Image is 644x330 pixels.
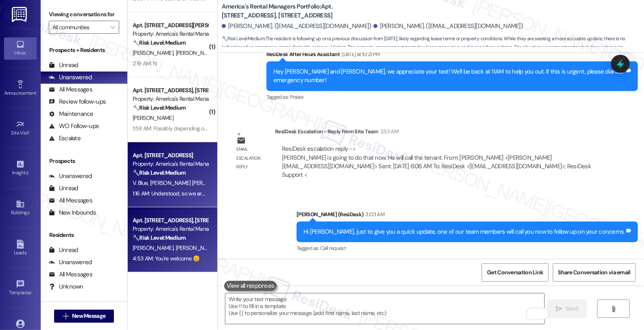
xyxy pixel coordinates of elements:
span: [PERSON_NAME] [133,244,176,252]
div: Apt. [STREET_ADDRESS], [STREET_ADDRESS] [133,86,208,95]
div: Property: America's Rental Managers Portfolio [133,95,208,103]
button: Get Conversation Link [482,263,548,282]
span: Share Conversation via email [558,268,631,277]
span: Praise [290,93,303,100]
span: [PERSON_NAME] [133,49,176,56]
div: Email escalation reply [237,145,269,171]
div: Tagged as: [297,242,638,254]
img: ResiDesk Logo [12,7,28,22]
div: All Messages [49,85,92,94]
span: V. Blue [133,179,150,187]
div: New Inbounds [49,208,96,217]
div: Unread [49,246,78,254]
div: Prospects + Residents [41,46,127,54]
div: [PERSON_NAME]. ([EMAIL_ADDRESS][DOMAIN_NAME]) [373,22,523,30]
a: Site Visit • [4,117,37,139]
div: Review follow-ups [49,98,106,106]
span: New Message [72,312,105,320]
button: Send [548,300,587,318]
i:  [611,306,617,312]
div: Unanswered [49,73,92,82]
a: Templates • [4,277,37,299]
i:  [556,306,562,312]
i:  [63,313,69,319]
div: Property: America's Rental Managers Portfolio [133,225,208,233]
span: • [28,169,29,174]
div: Maintenance [49,110,94,118]
div: Unread [49,61,78,69]
div: 1:59 AM: Possibly depending on options available. [133,125,249,132]
div: Unknown [49,282,83,291]
div: Hey [PERSON_NAME] and [PERSON_NAME], we appreciate your text! We'll be back at 11AM to help you o... [273,67,625,85]
b: America's Rental Managers Portfolio: Apt. [STREET_ADDRESS], [STREET_ADDRESS] [222,2,384,20]
div: Residents [41,231,127,239]
strong: 🔧 Risk Level: Medium [133,39,186,46]
span: • [31,289,33,294]
div: Property: America's Rental Managers Portfolio [133,30,208,38]
div: Property: America's Rental Managers Portfolio [133,160,208,168]
strong: 🔧 Risk Level: Medium [133,234,186,241]
button: Share Conversation via email [553,263,636,282]
a: Leads [4,237,37,259]
span: • [29,129,31,135]
div: All Messages [49,270,92,279]
div: Apt. [STREET_ADDRESS][PERSON_NAME][PERSON_NAME] [133,21,208,30]
div: Apt. [STREET_ADDRESS], [STREET_ADDRESS] [133,216,208,225]
i:  [110,24,115,30]
div: WO Follow-ups [49,122,99,130]
span: [PERSON_NAME] [176,244,216,252]
div: 2:53 AM [378,127,398,136]
strong: 🔧 Risk Level: Medium [133,104,186,111]
input: All communities [52,21,106,34]
span: [PERSON_NAME] [176,49,216,56]
div: Unanswered [49,258,92,267]
div: ResiDesk Escalation - Reply From Site Team [275,127,601,139]
div: Tagged as: [266,91,638,103]
div: Unanswered [49,172,92,180]
span: • [36,89,37,95]
button: New Message [54,310,114,323]
span: [PERSON_NAME] [PERSON_NAME] [150,179,235,187]
div: 2:19 AM: N [133,60,157,67]
span: Send [565,304,578,313]
span: [PERSON_NAME] [133,114,173,122]
a: Inbox [4,37,37,59]
div: Apt. [STREET_ADDRESS] [133,151,208,160]
a: Buildings [4,197,37,219]
strong: 🔧 Risk Level: Medium [222,35,265,42]
div: Hi [PERSON_NAME], just to give you a quick update, one of our team members will call you now to f... [303,228,625,236]
label: Viewing conversations for [49,8,119,21]
div: [PERSON_NAME] (ResiDesk) [297,210,638,221]
div: Prospects [41,157,127,165]
div: 3:03 AM [364,210,384,219]
span: Call request [320,245,346,252]
span: Get Conversation Link [487,268,543,277]
a: Insights • [4,157,37,179]
div: All Messages [49,196,92,205]
div: 4:53 AM: You're welcome 😊 [133,255,200,262]
span: : The resident is following up on a previous discussion from [DATE], likely regarding lease terms... [222,35,644,61]
div: [DATE] at 10:21 PM [340,50,380,59]
strong: 🔧 Risk Level: Medium [133,169,186,176]
textarea: To enrich screen reader interactions, please activate Accessibility in Grammarly extension settings [225,293,544,324]
div: [PERSON_NAME]. ([EMAIL_ADDRESS][DOMAIN_NAME]) [222,22,371,30]
div: ResiDesk escalation reply -> [PERSON_NAME] is going to do that now. He will call the tenant. From... [282,145,591,179]
div: Unread [49,184,78,193]
div: ResiDesk After Hours Assistant [266,50,638,61]
div: Escalate [49,134,81,143]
